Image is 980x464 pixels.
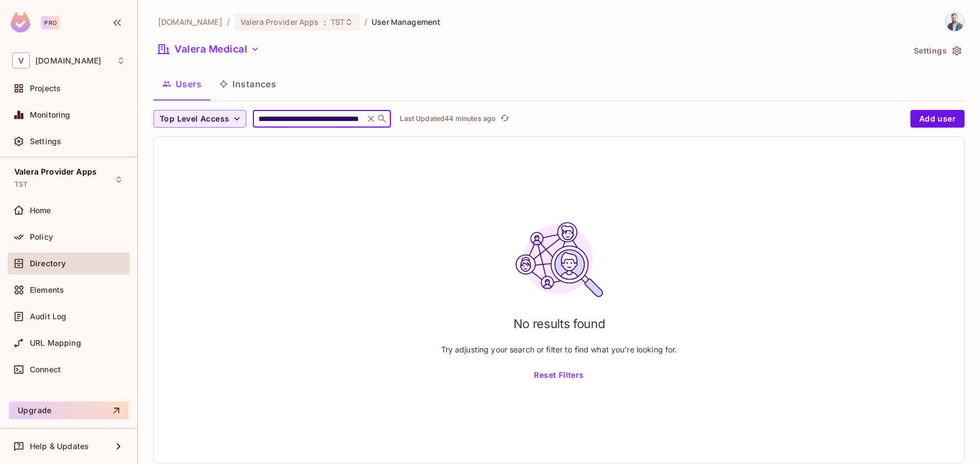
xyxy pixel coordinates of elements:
[160,112,229,126] span: Top Level Access
[529,367,588,384] button: Reset Filters
[909,42,965,60] button: Settings
[30,206,51,215] span: Home
[30,339,81,347] span: URL Mapping
[158,17,223,27] span: the active workspace
[910,110,965,128] button: Add user
[153,40,264,58] button: Valera Medical
[513,315,605,332] h1: No results found
[30,365,61,374] span: Connect
[400,114,496,123] p: Last Updated 44 minutes ago
[14,180,28,189] span: TST
[441,344,677,355] p: Try adjusting your search or filter to find what you’re looking for.
[9,402,129,419] button: Upgrade
[12,52,30,68] span: V
[30,137,61,146] span: Settings
[372,17,441,27] span: User Management
[498,112,511,125] button: refresh
[41,16,60,29] div: Pro
[30,312,66,321] span: Audit Log
[30,442,89,451] span: Help & Updates
[153,70,210,98] button: Users
[500,113,510,124] span: refresh
[14,167,97,176] span: Valera Provider Apps
[496,112,511,125] span: Click to refresh data
[30,110,71,119] span: Monitoring
[946,13,964,31] img: Josh Myers
[241,17,319,27] span: Valera Provider Apps
[30,259,66,268] span: Directory
[227,17,230,27] li: /
[35,56,101,65] span: Workspace: valerahealth.com
[153,110,246,128] button: Top Level Access
[30,84,61,93] span: Projects
[30,233,53,241] span: Policy
[30,286,64,294] span: Elements
[331,17,345,27] span: TST
[10,12,30,33] img: SReyMgAAAABJRU5ErkJggg==
[323,18,327,27] span: :
[210,70,285,98] button: Instances
[364,17,367,27] li: /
